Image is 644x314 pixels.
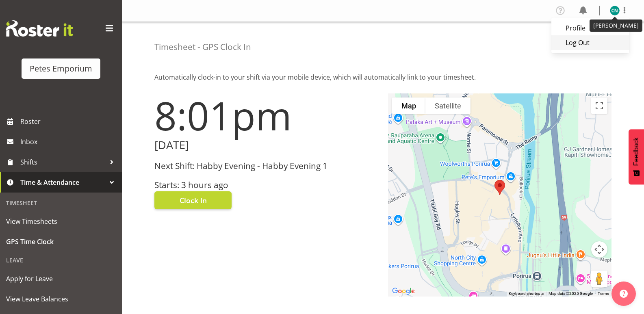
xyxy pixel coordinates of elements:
[20,176,106,188] span: Time & Attendance
[20,136,118,148] span: Inbox
[591,271,607,287] button: Drag Pegman onto the map to open Street View
[629,129,644,184] button: Feedback - Show survey
[2,232,120,252] a: GPS Time Clock
[2,252,120,269] div: Leave
[6,293,116,305] span: View Leave Balances
[154,161,378,171] h3: Next Shift: Habby Evening - Habby Evening 1
[425,97,471,114] button: Show satellite imagery
[154,191,232,209] button: Clock In
[154,180,378,190] h3: Starts: 3 hours ago
[551,35,629,50] a: Log Out
[180,195,207,206] span: Clock In
[390,286,417,297] img: Google
[6,236,116,248] span: GPS Time Clock
[591,97,607,114] button: Toggle fullscreen view
[591,241,607,258] button: Map camera controls
[620,290,628,298] img: help-xxl-2.png
[509,291,544,297] button: Keyboard shortcuts
[610,6,620,15] img: christine-neville11214.jpg
[549,291,593,296] span: Map data ©2025 Google
[154,93,378,137] h1: 8:01pm
[154,72,611,82] p: Automatically clock-in to your shift via your mobile device, which will automatically link to you...
[633,137,640,166] span: Feedback
[154,42,251,52] h4: Timesheet - GPS Clock In
[392,97,425,114] button: Show street map
[6,215,116,227] span: View Timesheets
[2,195,120,211] div: Timesheet
[20,156,106,168] span: Shifts
[30,63,92,75] div: Petes Emporium
[390,286,417,297] a: Open this area in Google Maps (opens a new window)
[20,115,118,128] span: Roster
[2,211,120,232] a: View Timesheets
[2,269,120,289] a: Apply for Leave
[598,291,609,296] a: Terms (opens in new tab)
[2,289,120,309] a: View Leave Balances
[6,273,116,285] span: Apply for Leave
[6,20,73,37] img: Rosterit website logo
[154,139,378,152] h2: [DATE]
[551,21,629,35] a: Profile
